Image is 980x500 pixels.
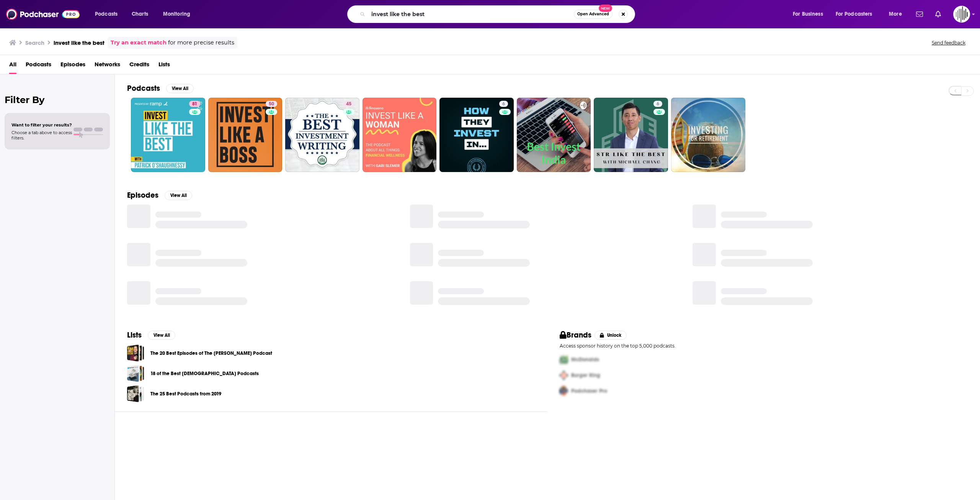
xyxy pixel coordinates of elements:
[5,94,110,105] h2: Filter By
[150,349,272,357] a: The 20 Best Episodes of The [PERSON_NAME] Podcast
[9,58,16,74] a: All
[595,331,627,340] button: Unlock
[95,9,118,20] span: Podcasts
[368,8,574,20] input: Search podcasts, credits, & more...
[571,388,607,394] span: Podchaser Pro
[439,98,514,172] a: 6
[787,8,833,20] button: open menu
[269,100,274,108] span: 50
[657,100,659,108] span: 6
[127,84,194,93] a: PodcastsView All
[165,191,192,200] button: View All
[90,8,127,20] button: open menu
[889,9,902,20] span: More
[599,5,612,12] span: New
[189,101,200,107] a: 81
[502,100,505,108] span: 6
[208,98,283,172] a: 50
[343,101,354,107] a: 45
[793,9,823,20] span: For Business
[26,58,51,74] a: Podcasts
[127,190,158,200] h2: Episodes
[127,330,175,340] a: ListsView All
[836,9,872,20] span: For Podcasters
[11,130,72,141] span: Choose a tab above to access filters.
[285,98,359,172] a: 45
[127,8,153,20] a: Charts
[163,9,190,20] span: Monitoring
[127,84,160,93] h2: Podcasts
[653,101,662,107] a: 6
[95,58,120,74] a: Networks
[574,10,612,19] button: Open AdvancedNew
[932,8,944,21] a: Show notifications dropdown
[127,190,192,200] a: EpisodesView All
[25,39,44,46] h3: Search
[150,390,221,398] a: The 25 Best Podcasts from 2019
[166,84,194,93] button: View All
[111,38,167,47] a: Try an exact match
[192,100,197,108] span: 81
[131,98,205,172] a: 81
[158,8,200,20] button: open menu
[60,58,85,74] a: Episodes
[831,8,884,20] button: open menu
[148,331,175,340] button: View All
[913,8,926,21] a: Show notifications dropdown
[953,6,970,23] span: Logged in as gpg2
[571,372,600,379] span: Burger King
[132,9,148,20] span: Charts
[6,7,80,21] img: Podchaser - Follow, Share and Rate Podcasts
[557,367,571,383] img: Second Pro Logo
[499,101,508,107] a: 6
[594,98,668,172] a: 6
[560,330,591,340] h2: Brands
[168,38,234,47] span: for more precise results
[929,39,968,46] button: Send feedback
[557,383,571,399] img: Third Pro Logo
[560,343,968,349] p: Access sponsor history on the top 5,000 podcasts.
[884,8,911,20] button: open menu
[266,101,277,107] a: 50
[354,5,642,23] div: Search podcasts, credits, & more...
[953,6,970,23] img: User Profile
[150,369,259,378] a: 18 of the Best [DEMOGRAPHIC_DATA] Podcasts
[158,58,170,74] a: Lists
[571,356,599,363] span: McDonalds
[127,365,144,382] a: 18 of the Best Christian Podcasts
[577,12,609,16] span: Open Advanced
[127,385,144,402] a: The 25 Best Podcasts from 2019
[129,58,149,74] a: Credits
[127,330,142,340] h2: Lists
[127,344,144,362] a: The 20 Best Episodes of The Tim Ferriss Podcast
[557,352,571,367] img: First Pro Logo
[11,122,72,128] span: Want to filter your results?
[953,6,970,23] button: Show profile menu
[346,100,351,108] span: 45
[54,39,105,46] h3: invest like the best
